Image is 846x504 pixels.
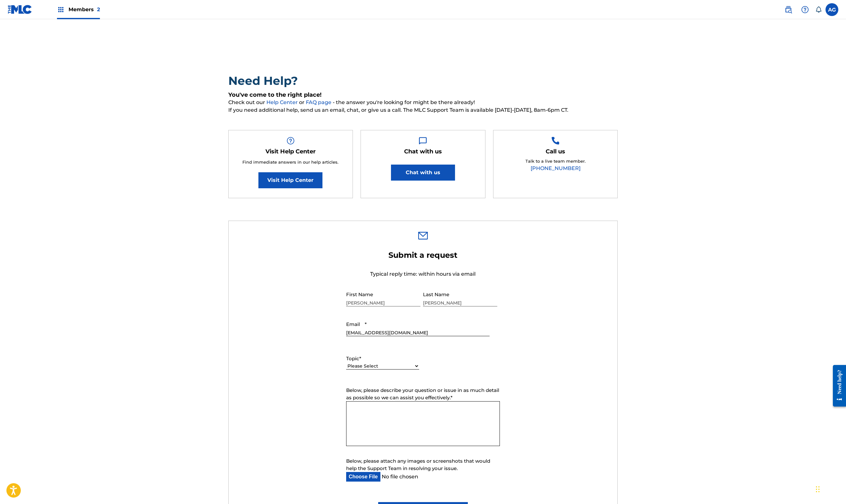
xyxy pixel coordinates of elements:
[419,137,427,145] img: Help Box Image
[258,172,322,188] a: Visit Help Center
[228,74,618,88] h2: Need Help?
[287,137,295,145] img: Help Box Image
[418,232,428,240] img: 0ff00501b51b535a1dc6.svg
[785,6,792,13] img: search
[525,158,586,165] p: Talk to a live team member.
[801,6,809,13] img: help
[546,148,565,155] h5: Call us
[782,3,795,16] a: Public Search
[370,271,476,277] span: Typical reply time: within hours via email
[242,159,338,165] span: Find immediate answers in our help articles.
[69,6,100,13] span: Members
[57,6,65,13] img: Top Rightsholders
[346,387,499,401] span: Below, please describe your question or issue in as much detail as possible so we can assist you ...
[346,458,490,471] span: Below, please attach any images or screenshots that would help the Support Team in resolving your...
[265,148,316,155] h5: Visit Help Center
[228,91,618,99] h5: You've come to the right place!
[826,3,838,16] div: User Menu
[815,6,822,13] div: Notifications
[816,480,820,499] div: Drag
[8,5,32,14] img: MLC Logo
[404,148,442,155] h5: Chat with us
[828,357,846,414] iframe: Resource Center
[346,355,359,362] span: Topic
[799,3,811,16] div: Help
[228,99,618,106] span: Check out our or - the answer you're looking for might be there already!
[814,473,846,504] iframe: Chat Widget
[346,250,500,260] h2: Submit a request
[551,137,559,145] img: Help Box Image
[97,6,100,12] span: 2
[266,99,299,105] a: Help Center
[391,165,455,181] button: Chat with us
[306,99,333,105] a: FAQ page
[531,165,581,171] a: [PHONE_NUMBER]
[228,106,618,114] span: If you need additional help, send us an email, chat, or give us a call. The MLC Support Team is a...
